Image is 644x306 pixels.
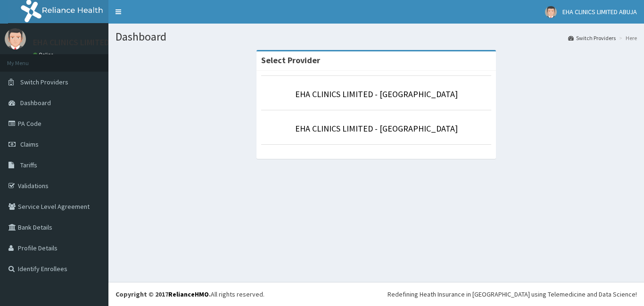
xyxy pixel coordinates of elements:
[33,51,56,58] a: Online
[20,161,37,169] span: Tariffs
[545,6,557,18] img: User Image
[295,89,458,99] a: EHA CLINICS LIMITED - [GEOGRAPHIC_DATA]
[261,55,320,66] strong: Select Provider
[20,99,51,107] span: Dashboard
[116,31,637,43] h1: Dashboard
[562,8,637,16] span: EHA CLINICS LIMITED ABUJA
[168,290,209,298] a: RelianceHMO
[295,123,458,134] a: EHA CLINICS LIMITED - [GEOGRAPHIC_DATA]
[20,78,68,86] span: Switch Providers
[33,38,135,47] p: EHA CLINICS LIMITED ABUJA
[5,28,26,50] img: User Image
[20,140,39,149] span: Claims
[388,289,637,299] div: Redefining Heath Insurance in [GEOGRAPHIC_DATA] using Telemedicine and Data Science!
[108,282,644,306] footer: All rights reserved.
[568,34,616,42] a: Switch Providers
[116,290,211,298] strong: Copyright © 2017 .
[617,34,637,42] li: Here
